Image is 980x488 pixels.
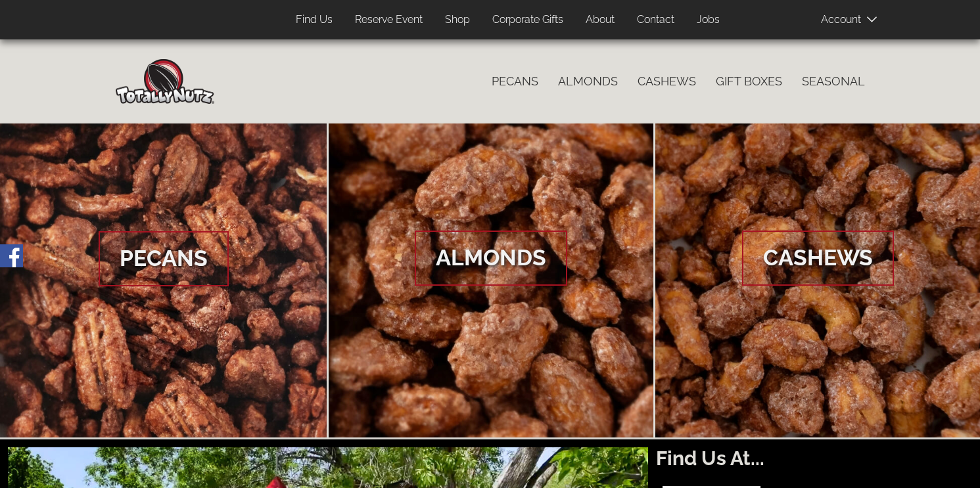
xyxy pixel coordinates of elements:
a: Pecans [482,68,548,95]
a: Almonds [329,123,654,437]
h2: Find Us At... [656,447,972,469]
a: Jobs [687,7,730,33]
a: Shop [435,7,480,33]
span: Cashews [742,231,894,286]
a: Corporate Gifts [482,7,573,33]
a: Gift Boxes [706,68,792,95]
span: Almonds [415,231,567,286]
span: Pecans [99,231,229,286]
a: Contact [627,7,684,33]
img: Home [116,59,214,104]
a: Cashews [628,68,706,95]
a: Almonds [548,68,628,95]
a: Seasonal [792,68,875,95]
a: About [576,7,624,33]
a: Find Us [286,7,342,33]
a: Reserve Event [345,7,432,33]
